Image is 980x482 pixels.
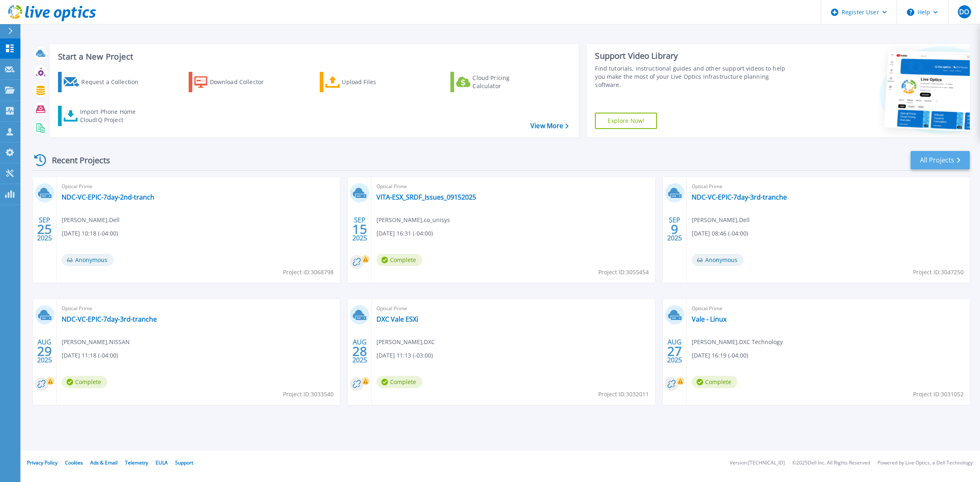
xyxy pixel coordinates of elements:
a: Cloud Pricing Calculator [450,72,541,92]
span: Optical Prime [376,182,650,191]
span: Project ID: 3055454 [598,268,649,277]
span: [DATE] 16:19 (-04:00) [692,351,748,360]
a: NDC-VC-EPIC-7day-3rd-tranche [62,315,157,323]
span: Project ID: 3033540 [283,390,334,399]
a: NDC-VC-EPIC-7day-3rd-tranche [692,193,787,201]
span: Project ID: 3031052 [913,390,964,399]
span: Complete [692,376,737,388]
span: Anonymous [692,254,744,266]
a: View More [530,122,568,130]
li: © 2025 Dell Inc. All Rights Reserved [792,460,870,466]
span: [DATE] 08:46 (-04:00) [692,229,748,238]
h3: Start a New Project [58,52,568,61]
a: Support [175,459,193,466]
li: Version: [TECHNICAL_ID] [730,460,785,466]
span: Optical Prime [692,182,965,191]
a: Vale - Linux [692,315,726,323]
a: NDC-VC-EPIC-7day-2nd-tranch [62,193,154,201]
span: Project ID: 3047250 [913,268,964,277]
span: [PERSON_NAME] , Dell [62,215,120,224]
a: Download Collector [189,72,280,92]
a: VITA-ESX_SRDF_Issues_09152025 [376,193,476,201]
div: Support Video Library [595,51,792,61]
span: DO [959,9,969,15]
span: [PERSON_NAME] , DXC [376,338,435,347]
span: Complete [62,376,107,388]
a: DXC Vale ESXi [376,315,418,323]
div: Import Phone Home CloudIQ Project [80,108,144,124]
a: EULA [156,459,168,466]
div: Cloud Pricing Calculator [472,74,538,90]
span: 9 [671,226,678,233]
span: 15 [352,226,367,233]
span: [DATE] 11:13 (-03:00) [376,351,433,360]
div: AUG 2025 [37,336,52,366]
span: [DATE] 10:18 (-04:00) [62,229,118,238]
a: Request a Collection [58,72,149,92]
span: [PERSON_NAME] , DXC Technology [692,338,783,347]
div: SEP 2025 [352,214,367,244]
span: Anonymous [62,254,114,266]
span: [PERSON_NAME] , NISSAN [62,338,130,347]
a: Upload Files [320,72,411,92]
span: Optical Prime [62,304,335,313]
span: [PERSON_NAME] , co_unisys [376,215,450,224]
div: Upload Files [342,74,407,90]
div: AUG 2025 [667,336,682,366]
span: 27 [667,348,682,355]
li: Powered by Live Optics, a Dell Technology [878,460,973,466]
span: 25 [37,226,52,233]
span: Project ID: 3068798 [283,268,334,277]
span: 28 [352,348,367,355]
div: Download Collector [210,74,275,90]
a: Telemetry [125,459,148,466]
div: AUG 2025 [352,336,367,366]
a: Cookies [65,459,83,466]
span: Optical Prime [692,304,965,313]
span: Optical Prime [62,182,335,191]
span: Optical Prime [376,304,650,313]
div: Request a Collection [81,74,147,90]
div: Recent Projects [31,150,121,170]
a: Ads & Email [90,459,118,466]
span: 29 [37,348,52,355]
div: SEP 2025 [667,214,682,244]
div: Find tutorials, instructional guides and other support videos to help you make the most of your L... [595,64,792,89]
span: [DATE] 11:18 (-04:00) [62,351,118,360]
span: [PERSON_NAME] , Dell [692,215,750,224]
a: All Projects [911,151,970,169]
a: Privacy Policy [27,459,58,466]
span: Project ID: 3032011 [598,390,649,399]
span: Complete [376,376,422,388]
a: Explore Now! [595,113,657,129]
div: SEP 2025 [37,214,52,244]
span: Complete [376,254,422,266]
span: [DATE] 16:31 (-04:00) [376,229,433,238]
